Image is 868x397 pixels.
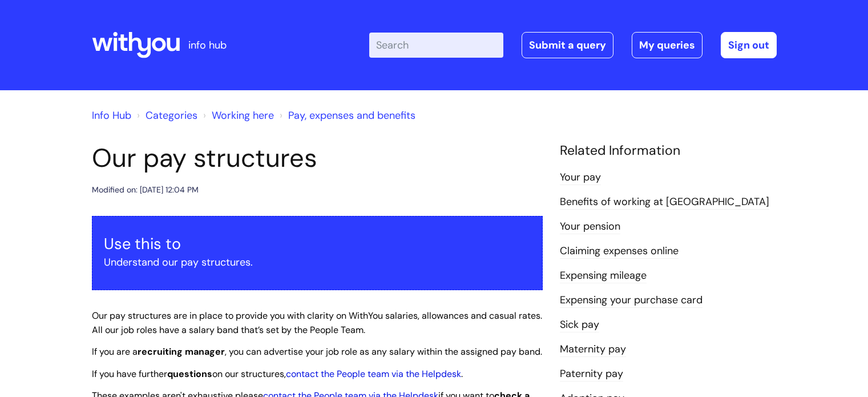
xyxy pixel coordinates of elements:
[560,170,601,185] a: Your pay
[286,368,461,380] a: contact the People team via the Helpdesk
[92,310,542,336] span: Our pay structures are in place to provide you with clarity on WithYou salaries, allowances and c...
[560,219,620,234] a: Your pension
[92,109,131,122] a: Info Hub
[92,183,199,197] div: Modified on: [DATE] 12:04 PM
[560,342,626,357] a: Maternity pay
[560,143,777,159] h4: Related Information
[721,32,777,58] a: Sign out
[104,235,531,253] h3: Use this to
[104,253,531,271] p: Understand our pay structures.
[92,368,463,380] span: If you have further on our structures, .
[212,109,274,122] a: Working here
[560,367,623,382] a: Paternity pay
[134,106,197,125] li: Solution home
[146,109,197,122] a: Categories
[560,195,769,210] a: Benefits of working at [GEOGRAPHIC_DATA]
[188,36,227,54] p: info hub
[277,106,415,125] li: Pay, expenses and benefits
[167,368,212,380] strong: questions
[560,293,703,308] a: Expensing your purchase card
[632,32,703,58] a: My queries
[288,109,415,122] a: Pay, expenses and benefits
[369,33,503,58] input: Search
[522,32,613,58] a: Submit a query
[369,32,777,58] div: | -
[92,346,542,358] span: If you are a , you can advertise your job role as any salary within the assigned pay band.
[560,318,599,332] a: Sick pay
[138,346,225,358] strong: recruiting manager
[560,268,647,283] a: Expensing mileage
[560,244,679,259] a: Claiming expenses online
[200,106,274,125] li: Working here
[92,143,543,174] h1: Our pay structures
